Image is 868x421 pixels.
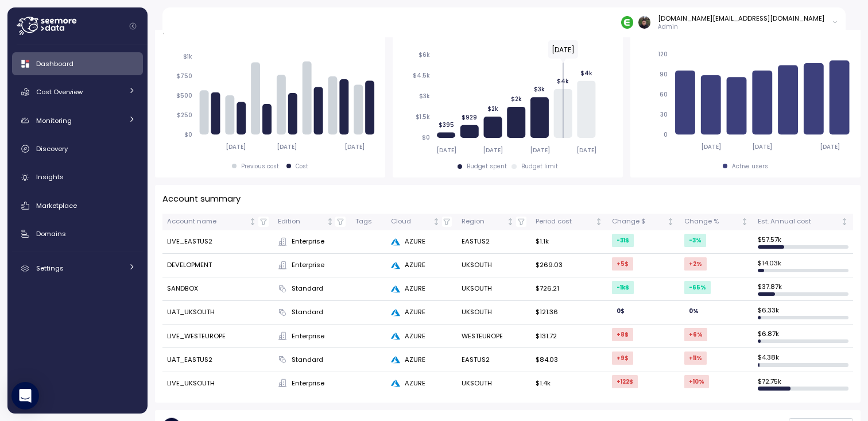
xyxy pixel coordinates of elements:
[162,214,273,230] th: Account nameNot sorted
[345,143,365,150] tspan: [DATE]
[12,257,143,280] a: Settings
[391,260,452,271] div: AZURE
[741,218,749,226] div: Not sorted
[530,146,550,154] tspan: [DATE]
[36,87,83,96] span: Cost Overview
[658,23,824,31] p: Admin
[12,137,143,160] a: Discovery
[241,163,279,171] div: Previous cost
[391,284,452,294] div: AZURE
[531,301,607,325] td: $121.36
[660,91,668,98] tspan: 60
[457,254,531,277] td: UKSOUTH
[292,331,324,342] span: Enterprise
[462,217,505,227] div: Region
[457,325,531,348] td: WESTEUROPE
[249,218,257,226] div: Not sorted
[436,146,456,154] tspan: [DATE]
[820,143,840,150] tspan: [DATE]
[753,214,853,230] th: Est. Annual costNot sorted
[162,230,273,254] td: LIVE_EASTUS2
[531,277,607,301] td: $726.21
[660,111,668,118] tspan: 30
[226,143,246,150] tspan: [DATE]
[638,16,650,28] img: 8a667c340b96c72f6b400081a025948b
[12,194,143,217] a: Marketplace
[292,307,323,318] span: Standard
[612,234,634,247] div: -31 $
[457,301,531,325] td: UKSOUTH
[416,113,430,121] tspan: $1.5k
[36,201,77,210] span: Marketplace
[162,192,241,206] p: Account summary
[292,355,323,365] span: Standard
[422,134,430,141] tspan: $0
[413,72,430,79] tspan: $4.5k
[531,325,607,348] td: $131.72
[438,121,454,128] tspan: $395
[684,217,739,227] div: Change %
[732,163,768,171] div: Active users
[391,378,452,389] div: AZURE
[277,143,297,150] tspan: [DATE]
[419,92,430,100] tspan: $3k
[457,277,531,301] td: UKSOUTH
[557,78,569,85] tspan: $4k
[684,234,706,247] div: -3 %
[684,257,707,271] div: +2 %
[176,72,192,80] tspan: $750
[531,230,607,254] td: $1.1k
[666,218,675,226] div: Not sorted
[607,214,680,230] th: Change $Not sorted
[534,86,545,93] tspan: $3k
[292,378,324,389] span: Enterprise
[12,52,143,75] a: Dashboard
[684,375,709,388] div: +10 %
[612,328,633,341] div: +8 $
[36,116,72,125] span: Monitoring
[612,217,665,227] div: Change $
[457,230,531,254] td: EASTUS2
[457,214,531,230] th: RegionNot sorted
[531,214,607,230] th: Period costNot sorted
[531,348,607,372] td: $84.03
[840,218,848,226] div: Not sorted
[684,281,711,294] div: -65 %
[177,111,192,119] tspan: $250
[292,237,324,247] span: Enterprise
[552,45,575,55] text: [DATE]
[391,307,452,318] div: AZURE
[580,69,592,76] tspan: $4k
[273,214,351,230] th: EditionNot sorted
[576,146,596,154] tspan: [DATE]
[12,80,143,103] a: Cost Overview
[753,277,853,301] td: $ 37.87k
[684,304,703,318] div: 0 %
[612,375,638,388] div: +122 $
[391,237,452,247] div: AZURE
[612,352,633,365] div: +9 $
[36,264,64,273] span: Settings
[753,230,853,254] td: $ 57.57k
[162,254,273,277] td: DEVELOPMENT
[483,146,503,154] tspan: [DATE]
[658,51,668,58] tspan: 120
[391,355,452,365] div: AZURE
[162,348,273,372] td: UAT_EASTUS2
[36,229,66,238] span: Domains
[36,144,68,153] span: Discovery
[511,95,522,103] tspan: $2k
[418,51,430,59] tspan: $6k
[612,257,633,271] div: +5 $
[292,260,324,271] span: Enterprise
[506,218,514,226] div: Not sorted
[162,277,273,301] td: SANDBOX
[658,14,824,23] div: [DOMAIN_NAME][EMAIL_ADDRESS][DOMAIN_NAME]
[391,331,452,342] div: AZURE
[621,16,633,28] img: 689adfd76a9d17b9213495f1.PNG
[12,109,143,132] a: Monitoring
[753,301,853,325] td: $ 6.33k
[664,131,668,138] tspan: 0
[753,254,853,277] td: $ 14.03k
[595,218,603,226] div: Not sorted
